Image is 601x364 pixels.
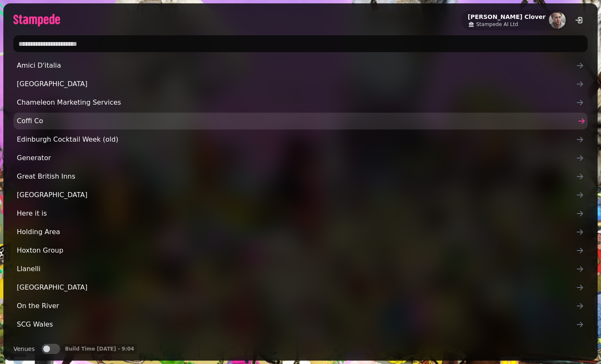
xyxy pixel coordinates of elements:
[17,98,576,108] span: Chameleon Marketing Services
[17,319,576,330] span: SCG Wales
[571,12,588,29] button: logout
[13,94,588,111] a: Chameleon Marketing Services
[13,261,588,277] a: Llanelli
[13,187,588,203] a: [GEOGRAPHIC_DATA]
[13,224,588,240] a: Holding Area
[13,335,588,351] a: The Boars Head
[13,150,588,166] a: Generator
[17,153,576,163] span: Generator
[549,12,566,29] img: aHR0cHM6Ly93d3cuZ3JhdmF0YXIuY29tL2F2YXRhci9kZDBkNmU2NGQ3OWViYmU4ODcxMWM5ZTk3ZWI5MmRiND9zPTE1MCZkP...
[13,242,588,259] a: Hoxton Group
[13,316,588,333] a: SCG Wales
[65,346,134,352] p: Build Time [DATE] - 9:04
[17,79,576,89] span: [GEOGRAPHIC_DATA]
[468,21,546,28] a: Stampede AI Ltd
[468,13,546,21] h2: [PERSON_NAME] Clover
[13,131,588,148] a: Edinburgh Cocktail Week (old)
[17,171,576,182] span: Great British Inns
[17,264,576,274] span: Llanelli
[476,21,518,28] span: Stampede AI Ltd
[13,14,60,26] img: logo
[17,135,576,145] span: Edinburgh Cocktail Week (old)
[17,301,576,311] span: On the River
[17,227,576,237] span: Holding Area
[17,208,576,219] span: Here it is
[13,279,588,296] a: [GEOGRAPHIC_DATA]
[13,298,588,314] a: On the River
[17,190,576,200] span: [GEOGRAPHIC_DATA]
[17,61,576,71] span: Amici D'italia
[17,116,576,126] span: Coffi Co
[13,57,588,74] a: Amici D'italia
[13,205,588,222] a: Here it is
[13,168,588,185] a: Great British Inns
[13,344,35,354] label: Venues
[13,113,588,129] a: Coffi Co
[17,282,576,293] span: [GEOGRAPHIC_DATA]
[13,76,588,92] a: [GEOGRAPHIC_DATA]
[17,245,576,256] span: Hoxton Group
